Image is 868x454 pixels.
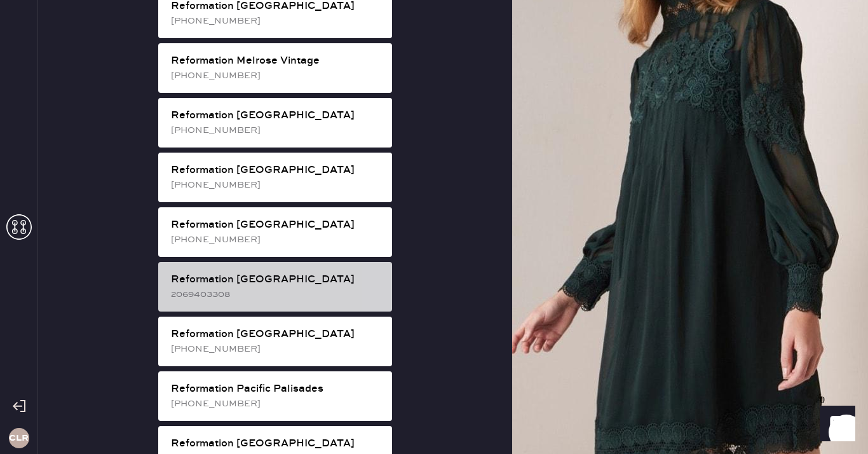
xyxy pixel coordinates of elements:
[414,294,452,332] img: logo
[41,429,825,444] div: Orders In Shipment :
[41,100,825,116] div: Order # 82840
[41,215,119,231] th: ID
[171,178,382,192] div: [PHONE_NUMBER]
[171,53,382,69] div: Reformation Melrose Vintage
[171,397,382,411] div: [PHONE_NUMBER]
[775,215,825,231] th: QTY
[119,231,775,248] td: Shorts - Reformation - June Low Rise Linen Short White - Size: 6
[808,397,862,451] iframe: Front Chat
[414,15,452,53] img: logo
[171,108,382,123] div: Reformation [GEOGRAPHIC_DATA]
[171,287,382,301] div: 2069403308
[171,123,382,137] div: [PHONE_NUMBER]
[171,272,382,287] div: Reformation [GEOGRAPHIC_DATA]
[41,135,825,150] div: Customer information
[171,342,382,356] div: [PHONE_NUMBER]
[41,394,825,409] div: Reformation Customer Love
[775,231,825,248] td: 1
[171,233,382,247] div: [PHONE_NUMBER]
[171,14,382,28] div: [PHONE_NUMBER]
[171,436,382,451] div: Reformation [GEOGRAPHIC_DATA]
[41,231,119,248] td: 961216
[171,327,382,342] div: Reformation [GEOGRAPHIC_DATA]
[171,217,382,233] div: Reformation [GEOGRAPHIC_DATA]
[119,215,775,231] th: Description
[41,379,825,394] div: Shipment #107562
[41,364,825,379] div: Shipment Summary
[171,382,382,397] div: Reformation Pacific Palisades
[171,69,382,83] div: [PHONE_NUMBER]
[9,434,29,443] h3: CLR
[386,251,480,261] img: Logo
[171,163,382,178] div: Reformation [GEOGRAPHIC_DATA]
[41,85,825,100] div: Packing slip
[41,150,825,196] div: # 89149 [PERSON_NAME] Nadav [EMAIL_ADDRESS][DOMAIN_NAME]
